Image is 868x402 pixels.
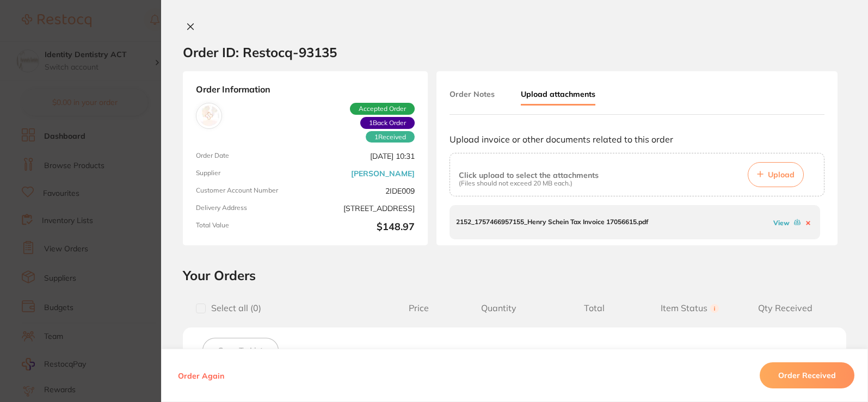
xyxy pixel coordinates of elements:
span: Select all ( 0 ) [206,303,261,313]
span: Received [366,131,415,143]
p: Upload invoice or other documents related to this order [450,134,824,144]
p: Click upload to select the attachments [459,171,599,180]
button: Upload attachments [521,84,595,106]
button: Order Received [760,362,854,388]
span: [STREET_ADDRESS] [310,204,415,213]
button: Save To List [202,338,279,363]
b: $148.97 [310,221,415,233]
span: 2IDE009 [310,187,415,195]
span: [DATE] 10:31 [310,152,415,160]
span: Supplier [196,169,301,178]
span: Quantity [451,303,546,313]
span: Back orders [360,117,415,129]
span: Qty Received [737,303,833,313]
p: (Files should not exceed 20 MB each.) [459,180,599,187]
button: Upload [748,162,804,187]
span: Order Date [196,152,301,160]
a: [PERSON_NAME] [351,169,415,178]
button: Order Notes [450,84,495,104]
span: Total Value [196,221,301,233]
img: Henry Schein Halas [199,106,219,126]
button: Order Again [175,370,227,380]
span: Total [546,303,642,313]
p: 2152_1757466957155_Henry Schein Tax Invoice 17056615.pdf [456,218,648,226]
h2: Order ID: Restocq- 93135 [183,44,337,60]
span: Delivery Address [196,204,301,213]
a: View [773,219,790,227]
span: Price [387,303,451,313]
h2: Your Orders [183,267,846,283]
span: Accepted Order [350,103,415,115]
span: Customer Account Number [196,187,301,195]
span: Item Status [642,303,738,313]
strong: Order Information [196,84,415,94]
span: Upload [768,170,795,180]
